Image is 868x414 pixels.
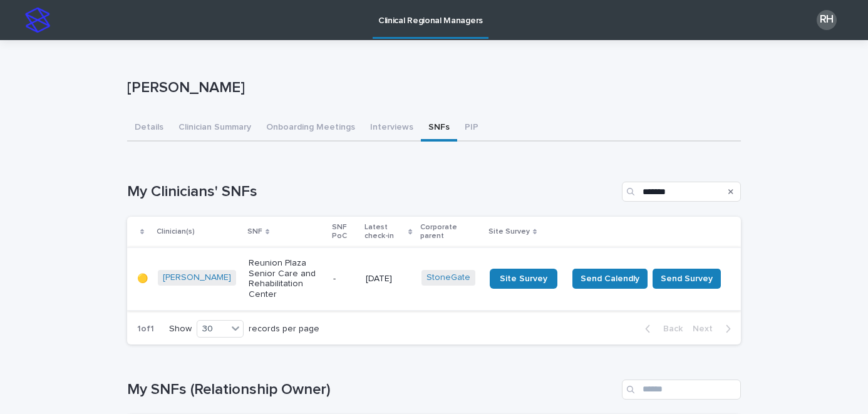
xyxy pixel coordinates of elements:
[249,324,319,334] p: records per page
[364,220,406,244] p: Latest check-in
[693,324,720,333] span: Next
[490,269,557,289] a: Site Survey
[247,225,262,239] p: SNF
[157,225,195,239] p: Clinician(s)
[127,381,617,399] h1: My SNFs (Relationship Owner)
[127,247,741,310] tr: 🟡[PERSON_NAME] Reunion Plaza Senior Care and Rehabilitation Center-[DATE]StoneGate Site SurveySen...
[635,323,688,334] button: Back
[127,115,171,142] button: Details
[622,380,741,400] input: Search
[127,79,736,97] p: [PERSON_NAME]
[259,115,363,142] button: Onboarding Meetings
[622,182,741,202] input: Search
[332,220,357,244] p: SNF PoC
[500,274,547,283] span: Site Survey
[137,274,148,284] p: 🟡
[420,220,481,244] p: Corporate parent
[333,274,356,284] p: -
[249,258,323,300] p: Reunion Plaza Senior Care and Rehabilitation Center
[163,272,231,283] a: [PERSON_NAME]
[171,115,259,142] button: Clinician Summary
[363,115,421,142] button: Interviews
[488,225,530,239] p: Site Survey
[688,323,741,334] button: Next
[127,314,164,344] p: 1 of 1
[169,324,192,334] p: Show
[656,324,683,333] span: Back
[661,272,713,285] span: Send Survey
[366,274,411,284] p: [DATE]
[572,269,648,289] button: Send Calendly
[653,269,721,289] button: Send Survey
[817,10,837,30] div: RH
[426,272,470,283] a: StoneGate
[457,115,486,142] button: PIP
[197,323,227,336] div: 30
[581,272,639,285] span: Send Calendly
[127,183,617,201] h1: My Clinicians' SNFs
[25,8,50,33] img: stacker-logo-s-only.png
[421,115,457,142] button: SNFs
